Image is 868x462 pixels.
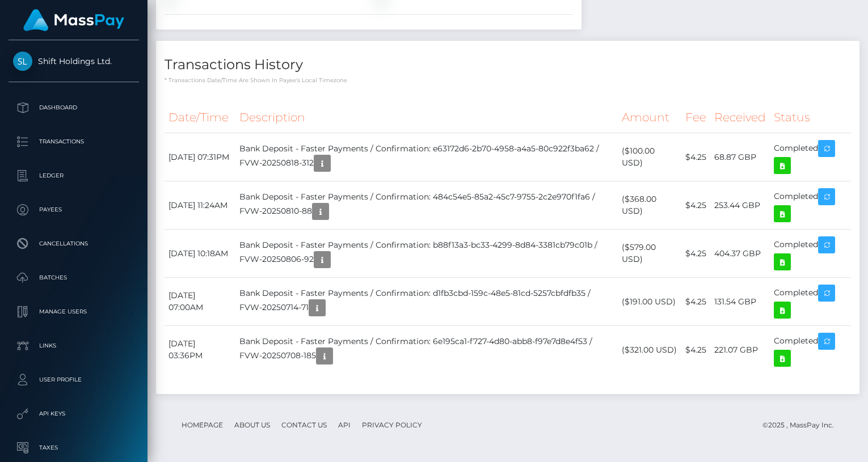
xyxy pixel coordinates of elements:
td: Completed [770,278,851,326]
a: Payees [9,196,139,224]
p: User Profile [13,371,134,388]
td: 221.07 GBP [710,326,770,374]
p: Ledger [13,167,134,184]
div: © 2025 , MassPay Inc. [762,419,842,431]
td: Bank Deposit - Faster Payments / Confirmation: e63172d6-2b70-4958-a4a5-80c922f3ba62 / FVW-2025081... [235,133,618,181]
p: Manage Users [13,303,134,320]
a: API [334,416,355,434]
td: [DATE] 11:24AM [165,181,235,230]
p: API Keys [13,405,134,422]
a: Taxes [9,434,139,462]
td: [DATE] 10:18AM [165,230,235,278]
td: 68.87 GBP [710,133,770,181]
a: Links [9,332,139,360]
td: ($321.00 USD) [618,326,681,374]
a: Transactions [9,128,139,156]
a: Manage Users [9,298,139,326]
p: Batches [13,269,134,286]
a: About Us [230,416,275,434]
td: Bank Deposit - Faster Payments / Confirmation: d1fb3cbd-159c-48e5-81cd-5257cbfdfb35 / FVW-2025071... [235,278,618,326]
td: $4.25 [681,326,710,374]
p: Taxes [13,439,134,456]
td: $4.25 [681,230,710,278]
th: Amount [618,102,681,133]
a: User Profile [9,366,139,394]
img: Shift Holdings Ltd. [13,52,32,71]
p: * Transactions date/time are shown in payee's local timezone [165,76,851,84]
td: Completed [770,230,851,278]
p: Transactions [13,133,134,150]
th: Date/Time [165,102,235,133]
td: ($368.00 USD) [618,181,681,230]
a: Cancellations [9,230,139,258]
td: ($191.00 USD) [618,278,681,326]
span: Shift Holdings Ltd. [9,56,139,66]
a: Privacy Policy [357,416,427,434]
td: Bank Deposit - Faster Payments / Confirmation: 6e195ca1-f727-4d80-abb8-f97e7d8e4f53 / FVW-2025070... [235,326,618,374]
a: Dashboard [9,94,139,122]
td: 253.44 GBP [710,181,770,230]
a: API Keys [9,400,139,428]
a: Ledger [9,162,139,190]
td: Completed [770,181,851,230]
td: $4.25 [681,133,710,181]
td: Bank Deposit - Faster Payments / Confirmation: 484c54e5-85a2-45c7-9755-2c2e970f1fa6 / FVW-2025081... [235,181,618,230]
td: $4.25 [681,278,710,326]
a: Homepage [177,416,227,434]
th: Description [235,102,618,133]
td: Completed [770,326,851,374]
h4: Transactions History [165,55,851,75]
a: Batches [9,264,139,292]
p: Cancellations [13,235,134,252]
td: Bank Deposit - Faster Payments / Confirmation: b88f13a3-bc33-4299-8d84-3381cb79c01b / FVW-2025080... [235,230,618,278]
td: [DATE] 07:00AM [165,278,235,326]
p: Dashboard [13,99,134,116]
td: [DATE] 07:31PM [165,133,235,181]
th: Status [770,102,851,133]
td: 404.37 GBP [710,230,770,278]
p: Payees [13,201,134,218]
td: ($579.00 USD) [618,230,681,278]
img: MassPay Logo [23,9,124,31]
td: [DATE] 03:36PM [165,326,235,374]
td: ($100.00 USD) [618,133,681,181]
th: Received [710,102,770,133]
td: Completed [770,133,851,181]
td: 131.54 GBP [710,278,770,326]
th: Fee [681,102,710,133]
a: Contact Us [277,416,331,434]
td: $4.25 [681,181,710,230]
p: Links [13,337,134,354]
